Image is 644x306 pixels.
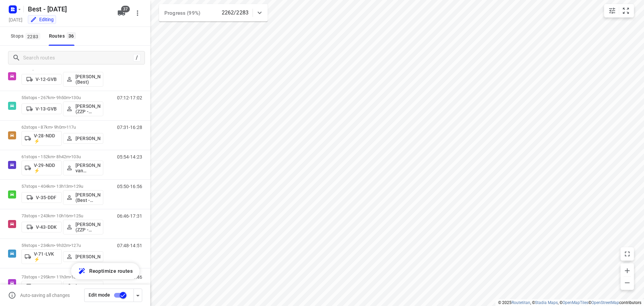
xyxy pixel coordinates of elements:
[117,154,142,160] p: 05:54-14:23
[535,300,558,305] a: Stadia Maps
[63,133,103,144] button: [PERSON_NAME]
[70,274,71,279] span: •
[133,54,141,61] div: /
[117,243,142,248] p: 07:48-14:51
[21,154,103,159] p: 61 stops • 152km • 8h42m
[20,293,70,298] p: Auto-saving all changes
[71,95,81,100] span: 130u
[21,249,62,264] button: V-71-LVK ⚡
[134,291,142,299] div: Driver app settings
[34,133,59,144] p: V-28-NDD ⚡
[63,101,103,116] button: [PERSON_NAME] (ZZP - Best)
[121,6,130,12] span: 37
[131,6,144,20] button: More
[70,95,71,100] span: •
[21,103,62,114] button: V-13-GVB
[117,184,142,189] p: 05:50-16:56
[75,254,100,259] p: [PERSON_NAME]
[70,154,71,159] span: •
[115,6,128,20] button: 37
[25,33,40,40] span: 2283
[25,4,112,14] h5: Rename
[75,136,100,141] p: [PERSON_NAME]
[21,222,62,232] button: V-43-DDK
[604,4,634,17] div: small contained button group
[21,274,103,279] p: 73 stops • 295km • 11h3m
[75,163,100,173] p: [PERSON_NAME] van Hasselt - [PERSON_NAME] (Best)
[21,213,103,218] p: 73 stops • 243km • 10h16m
[72,213,73,218] span: •
[36,195,56,200] p: V-35-DDF
[63,161,103,175] button: [PERSON_NAME] van Hasselt - [PERSON_NAME] (Best)
[71,243,81,248] span: 127u
[63,281,103,292] button: [PERSON_NAME]
[562,300,588,305] a: OpenMapTiles
[75,103,100,114] p: [PERSON_NAME] (ZZP - Best)
[21,184,103,189] p: 57 stops • 404km • 13h13m
[23,53,133,63] input: Search routes
[71,154,81,159] span: 103u
[75,74,100,85] p: [PERSON_NAME] (Best)
[30,16,54,23] div: You are currently in edit mode.
[66,125,76,130] span: 117u
[21,161,62,175] button: V-29-NDD ⚡
[159,4,268,21] div: Progress (99%)2262/2283
[73,184,83,189] span: 129u
[117,125,142,130] p: 07:31-16:28
[63,72,103,87] button: [PERSON_NAME] (Best)
[6,16,25,24] h5: Project date
[21,74,62,85] button: V-12-GVB
[63,190,103,205] button: [PERSON_NAME] (Best - ZZP)
[117,95,142,100] p: 07:12-17:02
[619,4,633,17] button: Fit zoom
[65,125,66,130] span: •
[73,213,83,218] span: 125u
[36,106,57,112] p: V-13-GVB
[21,243,103,248] p: 59 stops • 234km • 9h32m
[21,125,103,130] p: 62 stops • 87km • 9h0m
[71,274,81,279] span: 109u
[605,4,619,17] button: Map settings
[11,32,42,40] span: Stops
[512,300,530,305] a: Routetitan
[34,251,59,262] p: V-71-LVK ⚡
[21,281,62,292] button: V-76-GSG
[75,283,100,289] p: [PERSON_NAME]
[164,10,200,16] span: Progress (99%)
[71,263,140,279] button: Reoptimize routes
[75,222,100,232] p: [PERSON_NAME] (ZZP - Best)
[222,9,249,17] p: 2262/2283
[70,243,71,248] span: •
[34,163,59,173] p: V-29-NDD ⚡
[591,300,619,305] a: OpenStreetMap
[21,131,62,146] button: V-28-NDD ⚡
[498,300,641,305] li: © 2025 , © , © © contributors
[21,192,62,203] button: V-35-DDF
[63,251,103,262] button: [PERSON_NAME]
[89,267,133,275] span: Reoptimize routes
[63,220,103,234] button: [PERSON_NAME] (ZZP - Best)
[36,77,57,82] p: V-12-GVB
[21,95,103,100] p: 55 stops • 267km • 9h50m
[67,32,76,39] span: 36
[117,213,142,219] p: 06:46-17:31
[49,32,78,40] div: Routes
[36,283,57,289] p: V-76-GSG
[75,192,100,203] p: [PERSON_NAME] (Best - ZZP)
[89,292,110,298] span: Edit mode
[36,224,57,230] p: V-43-DDK
[72,184,73,189] span: •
